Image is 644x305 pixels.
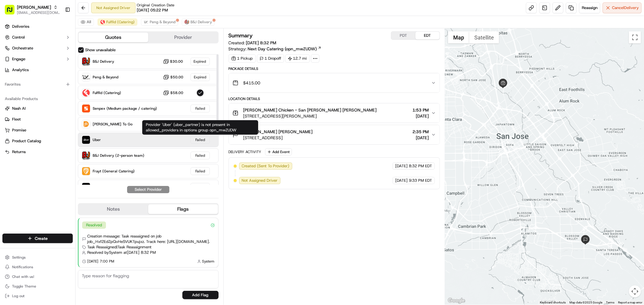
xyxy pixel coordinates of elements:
button: Reassign [579,2,600,13]
button: Start new chat [103,59,110,67]
img: Nash [6,6,18,18]
span: System [202,259,215,264]
button: Flags [148,204,218,214]
button: Returns [2,147,73,157]
a: Nash AI [5,106,70,111]
div: Failed [191,152,210,159]
a: Promise [5,127,70,133]
span: $30.00 [170,59,183,64]
span: Knowledge Base [12,87,46,93]
button: B&J Delivery [182,18,215,26]
span: Not Assigned Driver [242,178,278,183]
a: Analytics [2,65,73,75]
img: B&J Delivery (2-person team) [82,152,90,159]
img: Uber LOF [82,183,90,191]
button: Provider [148,33,218,42]
button: PDT [391,32,415,39]
button: Control [2,33,73,42]
button: Show street map [448,31,469,43]
span: Returns [12,149,26,155]
span: 2:35 PM [412,129,429,135]
img: Senpex (Medium package / catering) [82,105,90,112]
div: Expired [191,73,210,81]
img: profile_peng_cartwheel.jpg [144,20,149,24]
div: 1 Dropoff [257,54,284,63]
span: Creation message: Task reassigned on job job_Hxf2EdZpQvHeSVUKTpujxz. Track here: [URL][DOMAIN_NAME]. [87,234,215,244]
span: Reassign [582,5,598,11]
button: Notes [78,204,148,214]
span: Chat with us! [12,274,34,279]
span: Original Creation Date [137,3,175,8]
span: Fulflld (Catering) [93,90,121,95]
span: Uber [93,137,101,142]
span: [DATE] 05:22 PM [137,8,168,13]
span: Toggle Theme [12,284,36,289]
button: Keyboard shortcuts [540,300,566,305]
div: Failed [191,167,210,175]
button: Promise [2,125,73,135]
img: profile_Fulflld_OnFleet_Thistle_SF.png [100,20,105,24]
div: We're available if you need us! [21,64,76,68]
span: 1:53 PM [412,107,429,113]
p: Welcome 👋 [6,24,110,34]
button: $30.00 [163,58,183,64]
button: Toggle Theme [2,282,73,291]
span: Frayt (General Catering) [93,169,135,174]
span: Task Reassigned | Task Reassignment [87,244,152,250]
button: Engage [2,54,73,64]
button: $58.00 [163,90,183,96]
div: 1 Pickup [229,54,256,63]
span: Created: [229,40,277,46]
button: Create [2,234,73,243]
input: Got a question? Start typing here... [16,39,109,45]
span: Analytics [12,67,29,73]
div: 📗 [6,88,11,93]
a: Returns [5,149,70,155]
a: Powered byPylon [43,102,73,107]
span: [PERSON_NAME] Chicken - San [PERSON_NAME] [PERSON_NAME] [243,107,377,113]
a: 💻API Documentation [49,85,99,96]
button: Add Flag [182,291,219,299]
h3: Summary [229,33,253,38]
div: Failed [191,183,210,191]
span: Orchestrate [12,46,33,51]
button: Fulflld (Catering) [98,18,137,26]
div: Failed [191,136,210,144]
span: Nash AI [12,106,26,111]
a: 📗Knowledge Base [4,85,49,96]
button: Notifications [2,263,73,271]
a: Report a map error [618,301,642,304]
span: at [DATE] 8:32 PM [123,250,156,255]
button: Orchestrate [2,43,73,53]
div: Expired [191,58,210,65]
span: Control [12,35,25,40]
img: 1736555255976-a54dd68f-1ca7-489b-9aae-adbdc363a1c4 [6,58,17,68]
div: Strategy: [229,46,322,52]
span: Peng & Beyond [93,75,118,80]
span: Fleet [12,117,21,122]
span: Engage [12,56,25,62]
span: Resolved by System [87,250,122,255]
span: API Documentation [57,87,97,93]
div: 12.7 mi [285,54,310,63]
span: [PERSON_NAME] To Go [93,122,133,127]
span: Settings [12,255,26,260]
div: 💻 [51,88,56,93]
button: [PERSON_NAME][EMAIL_ADDRESS][DOMAIN_NAME] [2,2,62,17]
button: CancelDelivery [603,2,642,13]
span: [STREET_ADDRESS][PERSON_NAME] [243,113,377,119]
span: 8:32 PM EDT [409,163,432,169]
img: Uber [82,136,90,144]
span: $50.00 [170,75,183,80]
span: Pylon [60,102,73,107]
span: Notifications [12,265,33,269]
span: Uber LOF [93,184,108,189]
span: B&J Delivery [93,59,114,64]
span: Senpex (Medium package / catering) [93,106,157,111]
a: Terms (opens in new tab) [606,301,614,304]
span: $58.00 [170,90,183,95]
label: Show unavailable [85,47,116,53]
img: Ding Dong To Go [82,120,90,128]
button: [EMAIL_ADDRESS][DOMAIN_NAME] [17,10,60,15]
button: Map camera controls [629,285,641,297]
